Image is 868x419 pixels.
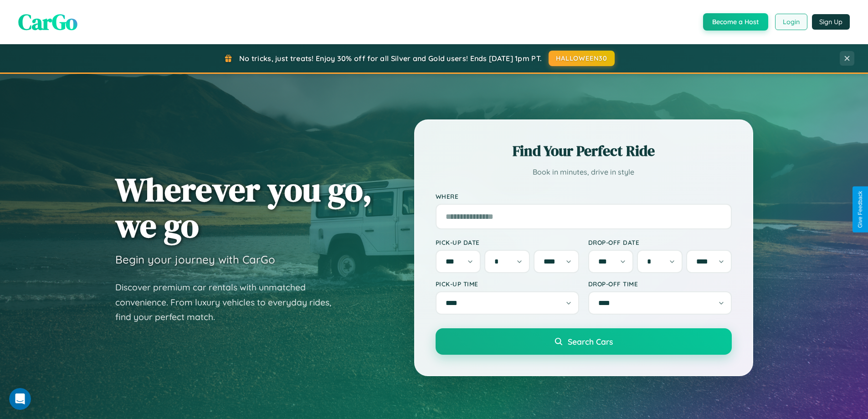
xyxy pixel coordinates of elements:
[239,54,542,63] span: No tricks, just treats! Enjoy 30% off for all Silver and Gold users! Ends [DATE] 1pm PT.
[436,238,579,246] label: Pick-up Date
[9,388,31,410] iframe: Intercom live chat
[549,51,615,66] button: HALLOWEEN30
[115,171,372,243] h1: Wherever you go, we go
[436,280,579,288] label: Pick-up Time
[588,238,732,246] label: Drop-off Date
[115,280,343,325] p: Discover premium car rentals with unmatched convenience. From luxury vehicles to everyday rides, ...
[812,14,850,30] button: Sign Up
[775,14,807,30] button: Login
[857,191,863,228] div: Give Feedback
[568,336,613,347] span: Search Cars
[588,280,732,288] label: Drop-off Time
[703,13,768,31] button: Become a Host
[115,253,275,266] h3: Begin your journey with CarGo
[436,141,732,161] h2: Find Your Perfect Ride
[436,166,732,179] p: Book in minutes, drive in style
[18,7,77,37] span: CarGo
[436,192,732,200] label: Where
[436,328,732,355] button: Search Cars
